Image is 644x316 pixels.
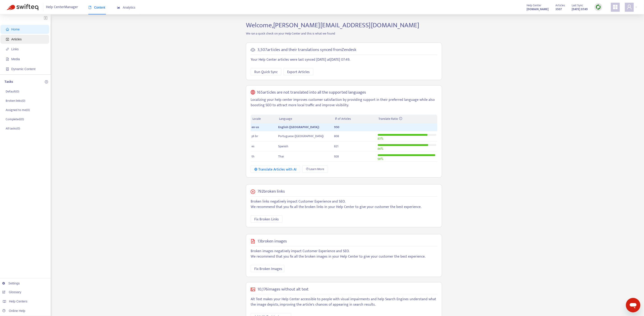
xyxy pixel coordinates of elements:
[88,6,105,9] span: Content
[7,4,38,10] img: Swifteq
[284,68,313,75] button: Export Articles
[252,134,258,139] span: pt-br
[252,144,254,149] span: es
[6,58,9,61] span: file-image
[6,98,25,103] p: Broken links ( 0 )
[251,166,300,173] button: Translate Articles with AI
[2,309,25,313] a: Online Help
[5,79,13,85] p: Tasks
[246,20,419,31] span: Welcome, [PERSON_NAME][EMAIL_ADDRESS][DOMAIN_NAME]
[11,57,20,61] span: Media
[278,134,324,139] span: Portuguese ([GEOGRAPHIC_DATA])
[613,4,618,10] span: appstore
[6,117,24,122] p: Completed ( 0 )
[251,48,255,52] span: cloud-sync
[6,126,20,131] p: All tasks ( 0 )
[378,156,383,161] span: 98 %
[254,266,282,272] span: Fix Broken Images
[257,90,366,95] h5: 165 articles are not translated into all the supported languages
[6,67,9,71] span: container
[11,37,22,41] span: Articles
[254,217,279,222] span: Fix Broken Links
[6,108,30,112] p: Assigned to me ( 0 )
[254,69,278,75] span: Run Quick Sync
[2,281,20,285] a: Settings
[257,239,287,244] h5: 13 broken images
[252,154,254,159] span: th
[2,290,21,294] a: Glossary
[251,215,282,223] button: Fix Broken Links
[251,249,437,259] p: Broken images negatively impact Customer Experience and SEO. We recommend that you fix all the br...
[46,3,78,12] span: Help Center Manager
[243,31,445,36] p: We ran a quick check on your Help Center and this is what we found
[334,154,339,159] span: 928
[11,28,20,31] span: Home
[626,298,640,312] iframe: Button to launch messaging window
[572,7,588,12] strong: [DATE] 07:49
[251,57,437,62] p: Your Help Center articles were last synced [DATE] at [DATE] 07:49 .
[6,38,9,41] span: account-book
[251,115,277,123] th: Locale
[11,67,35,71] span: Dynamic Content
[11,47,19,51] span: Links
[555,3,565,8] span: Articles
[251,297,437,307] p: Alt Text makes your Help Center accessible to people with visual impairments and help Search Engi...
[555,7,562,12] strong: 3507
[278,144,288,149] span: Spanish
[251,97,437,108] p: Localizing your help center improves customer satisfaction by providing support in their preferre...
[334,134,339,139] span: 808
[257,47,356,53] h5: 3,507 articles and their translations synced from Zendesk
[277,115,333,123] th: Language
[278,154,284,159] span: Thai
[527,3,541,8] span: Help Center
[334,144,338,149] span: 821
[379,116,435,121] div: Translate Ratio
[251,68,281,75] button: Run Quick Sync
[627,4,632,10] span: user
[572,3,583,8] span: Last Sync
[6,89,19,94] p: Default ( 0 )
[252,125,259,130] span: en-us
[378,136,383,141] span: 85 %
[45,80,48,83] span: plus-circle
[334,125,339,130] span: 950
[117,6,120,9] span: area-chart
[278,125,319,130] span: English ([GEOGRAPHIC_DATA])
[527,7,549,12] a: [DOMAIN_NAME]
[251,287,255,292] span: picture
[333,115,377,123] th: # of Articles
[6,28,9,31] span: home
[378,146,383,151] span: 86 %
[309,167,324,172] span: Learn More
[596,4,601,10] img: sync.dc5367851b00ba804db3.png
[6,48,9,51] span: link
[251,189,255,194] span: close-circle
[251,265,284,272] button: Fix Broken Images
[257,287,309,292] h5: 10,176 images without alt text
[302,166,328,173] a: Learn More
[254,167,296,172] div: Translate Articles with AI
[9,300,28,303] span: Help Centers
[88,6,92,9] span: book
[257,189,285,194] h5: 792 broken links
[287,69,310,75] span: Export Articles
[251,239,255,244] span: file-image
[117,6,135,9] span: Analytics
[251,199,437,210] p: Broken links negatively impact Customer Experience and SEO. We recommend that you fix all the bro...
[251,90,255,95] span: global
